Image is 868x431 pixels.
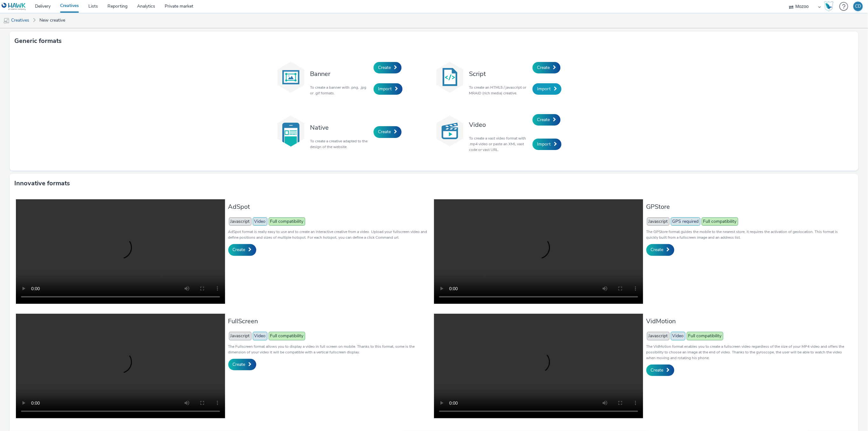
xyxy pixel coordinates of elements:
a: Import [374,83,403,95]
span: Video [253,217,267,226]
p: To create a creative adapted to the design of the website. [310,138,370,150]
img: native.svg [275,115,307,147]
img: Hawk Academy [824,1,834,11]
span: GPS required [671,217,700,226]
h3: Video [469,120,529,129]
span: Javascript [229,217,251,226]
p: To create a banner with .png, .jpg or .gif formats. [310,85,370,96]
span: Create [537,65,550,71]
a: Import [533,139,561,150]
img: code.svg [434,61,466,93]
h3: Script [469,70,529,78]
span: Javascript [647,217,670,226]
span: Create [537,117,550,123]
span: Javascript [647,332,670,340]
p: AdSpot format is really easy to use and to create an interactive creative from a video. Upload yo... [228,229,431,240]
img: video.svg [434,115,466,147]
div: CD [855,2,861,11]
p: The Fullscreen format allows you to display a video in full screen on mobile. Thanks to this form... [228,344,431,355]
span: Create [233,361,245,367]
a: Create [228,244,256,256]
span: Create [651,247,664,253]
p: The GPStore format guides the mobile to the nearest store, it requires the activation of geolocat... [646,229,849,240]
span: Import [378,86,392,92]
a: Create [646,244,674,256]
span: Create [378,65,391,71]
span: Full compatibility [269,217,305,226]
span: Full compatibility [269,332,305,340]
h3: AdSpot [228,202,431,211]
h3: FullScreen [228,317,431,325]
a: Hawk Academy [824,1,836,11]
span: Create [651,367,664,373]
img: banner.svg [275,61,307,93]
span: Full compatibility [687,332,723,340]
a: Create [533,114,561,126]
span: Create [233,247,245,253]
span: Video [671,332,685,340]
a: Create [228,359,256,370]
img: undefined Logo [2,3,26,10]
span: Full compatibility [702,217,738,226]
a: Create [533,62,561,73]
a: Create [374,62,402,73]
p: To create an HTML5 / javascript or MRAID (rich media) creative. [469,85,529,96]
a: Create [646,365,674,376]
a: Create [374,126,402,138]
h3: Native [310,123,370,132]
a: Import [533,83,561,95]
span: Import [537,86,551,92]
img: mobile [3,17,10,24]
p: The VidMotion format enables you to create a fullscreen video regardless of the size of your MP4 ... [646,344,849,361]
p: To create a vast video format with .mp4 video or paste an XML vast code or vast URL. [469,135,529,153]
h3: VidMotion [646,317,849,325]
span: Javascript [229,332,251,340]
span: Import [537,141,551,147]
span: Video [253,332,267,340]
h3: GPStore [646,202,849,211]
h3: Generic formats [14,36,62,46]
h3: Innovative formats [14,179,70,188]
h3: Banner [310,70,370,78]
a: New creative [36,13,68,28]
span: Create [378,129,391,135]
